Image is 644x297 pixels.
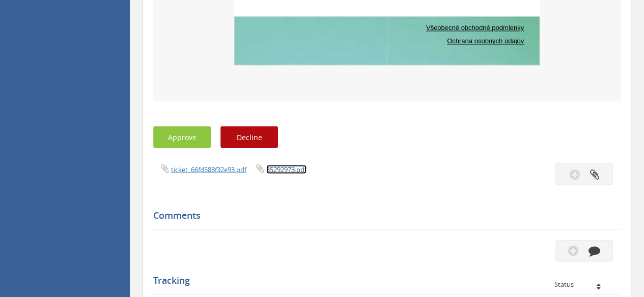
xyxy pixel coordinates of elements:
a: 35292973.pdf [266,164,306,174]
h5: Comments [153,210,613,220]
button: Decline [220,126,278,148]
h5: Tracking [153,275,613,285]
div: Status [554,280,613,287]
a: ticket_66fd588f32e93.pdf [171,164,246,174]
a: Všeobecné obchodné podmienky [426,24,524,31]
a: Ochrana osobných údajov [447,37,524,45]
button: Approve [153,126,211,148]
